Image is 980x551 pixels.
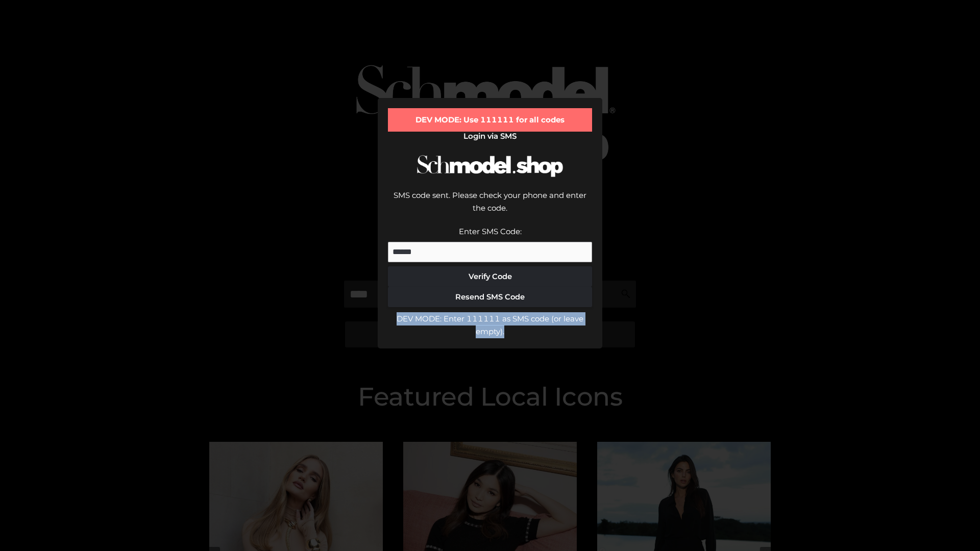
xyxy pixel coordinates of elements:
h2: Login via SMS [388,132,592,141]
div: DEV MODE: Enter 111111 as SMS code (or leave empty). [388,312,592,338]
div: DEV MODE: Use 111111 for all codes [388,108,592,132]
button: Verify Code [388,266,592,287]
label: Enter SMS Code: [459,227,522,236]
button: Resend SMS Code [388,287,592,307]
img: Schmodel Logo [413,146,567,186]
div: SMS code sent. Please check your phone and enter the code. [388,189,592,225]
